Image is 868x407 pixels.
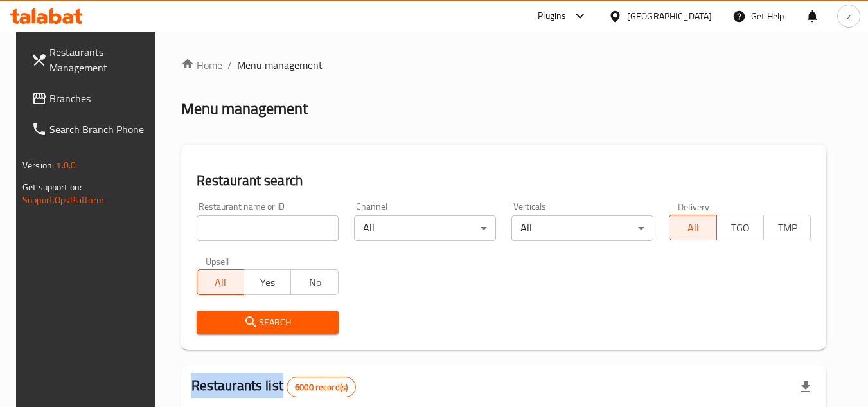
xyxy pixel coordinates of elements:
div: Plugins [538,8,566,24]
a: Branches [21,83,161,114]
div: [GEOGRAPHIC_DATA] [627,9,712,23]
a: Home [181,57,222,73]
span: No [296,273,333,292]
span: z [847,9,851,23]
a: Search Branch Phone [21,114,161,145]
button: All [197,269,244,295]
h2: Menu management [181,98,308,119]
span: Version: [22,157,54,174]
div: Export file [790,372,821,402]
span: 1.0.0 [56,157,76,174]
span: Branches [49,91,151,106]
span: All [202,273,239,292]
div: All [511,215,653,241]
span: Search Branch Phone [49,122,151,137]
span: Restaurants Management [49,44,151,75]
button: Search [197,311,339,334]
h2: Restaurants list [191,376,357,397]
a: Support.OpsPlatform [22,192,104,208]
button: All [669,215,716,240]
span: TGO [722,219,759,237]
span: Get support on: [22,179,82,195]
label: Upsell [206,257,229,266]
span: Search [207,314,328,330]
nav: breadcrumb [181,57,827,73]
button: TGO [716,215,764,240]
div: All [354,215,496,241]
span: Yes [249,273,286,292]
label: Delivery [678,202,710,211]
div: Total records count [287,377,356,397]
span: TMP [769,219,806,237]
span: 6000 record(s) [287,381,355,393]
button: No [290,269,338,295]
button: TMP [763,215,811,240]
span: All [675,219,711,237]
li: / [227,57,232,73]
input: Search for restaurant name or ID.. [197,215,339,241]
h2: Restaurant search [197,171,811,190]
a: Restaurants Management [21,37,161,83]
button: Yes [244,269,291,295]
span: Menu management [237,57,323,73]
